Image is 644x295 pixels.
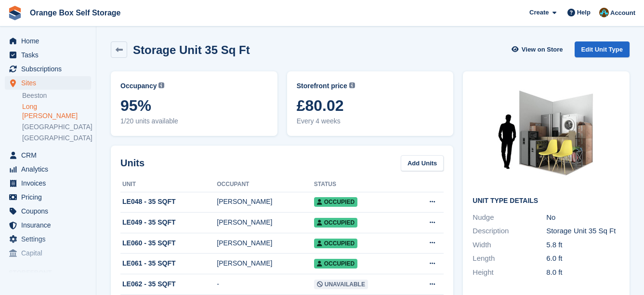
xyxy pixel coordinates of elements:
[5,34,91,48] a: menu
[21,232,79,246] span: Settings
[546,226,620,237] div: Storage Unit 35 Sq Ft
[473,253,546,264] div: Length
[217,258,314,268] div: [PERSON_NAME]
[546,253,620,264] div: 6.0 ft
[120,116,268,126] span: 1/20 units available
[22,102,91,121] a: Long [PERSON_NAME]
[473,197,620,205] h2: Unit Type details
[120,177,217,192] th: Unit
[21,34,79,48] span: Home
[21,204,79,218] span: Coupons
[217,274,314,295] td: -
[217,238,314,248] div: [PERSON_NAME]
[21,76,79,90] span: Sites
[120,156,145,170] h2: Units
[522,45,563,54] span: View on Store
[217,177,314,192] th: Occupant
[5,204,91,218] a: menu
[22,91,91,100] a: Beeston
[5,246,91,260] a: menu
[21,176,79,190] span: Invoices
[599,8,609,17] img: Mike
[314,177,408,192] th: Status
[21,246,79,260] span: Capital
[297,97,444,114] span: £80.02
[473,267,546,278] div: Height
[5,76,91,90] a: menu
[120,258,217,268] div: LE061 - 35 SQFT
[120,97,268,114] span: 95%
[21,162,79,176] span: Analytics
[120,81,157,91] span: Occupancy
[297,116,444,126] span: Every 4 weeks
[546,240,620,251] div: 5.8 ft
[217,217,314,228] div: [PERSON_NAME]
[314,197,357,207] span: Occupied
[529,8,549,17] span: Create
[5,48,91,62] a: menu
[133,43,250,56] h2: Storage Unit 35 Sq Ft
[22,134,91,143] a: [GEOGRAPHIC_DATA]
[120,279,217,289] div: LE062 - 35 SQFT
[21,48,79,62] span: Tasks
[5,232,91,246] a: menu
[120,217,217,228] div: LE049 - 35 SQFT
[546,267,620,278] div: 8.0 ft
[5,62,91,76] a: menu
[5,148,91,162] a: menu
[5,162,91,176] a: menu
[21,218,79,232] span: Insurance
[511,41,567,57] a: View on Store
[473,226,546,237] div: Description
[21,62,79,76] span: Subscriptions
[474,81,618,189] img: 35-sqft-unit.jpg
[314,280,368,289] span: Unavailable
[473,212,546,223] div: Nudge
[577,8,591,17] span: Help
[217,197,314,207] div: [PERSON_NAME]
[546,212,620,223] div: No
[9,268,96,278] span: Storefront
[297,81,347,91] span: Storefront price
[575,41,630,57] a: Edit Unit Type
[401,155,444,171] a: Add Units
[26,5,125,21] a: Orange Box Self Storage
[610,8,635,18] span: Account
[120,238,217,248] div: LE060 - 35 SQFT
[5,218,91,232] a: menu
[5,176,91,190] a: menu
[21,190,79,204] span: Pricing
[21,148,79,162] span: CRM
[349,82,355,88] img: icon-info-grey-7440780725fd019a000dd9b08b2336e03edf1995a4989e88bcd33f0948082b44.svg
[5,190,91,204] a: menu
[22,122,91,132] a: [GEOGRAPHIC_DATA]
[473,240,546,251] div: Width
[314,218,357,228] span: Occupied
[8,6,22,20] img: stora-icon-8386f47178a22dfd0bd8f6a31ec36ba5ce8667c1dd55bd0f319d3a0aa187defe.svg
[158,82,164,88] img: icon-info-grey-7440780725fd019a000dd9b08b2336e03edf1995a4989e88bcd33f0948082b44.svg
[120,197,217,207] div: LE048 - 35 SQFT
[314,239,357,248] span: Occupied
[314,259,357,268] span: Occupied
